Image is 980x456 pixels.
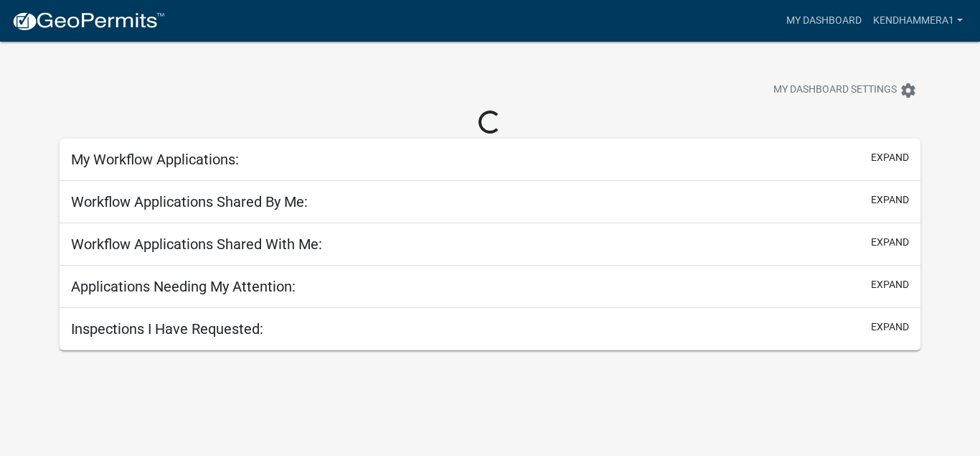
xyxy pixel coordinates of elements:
button: expand [871,150,909,165]
a: My Dashboard [781,7,867,34]
h5: Workflow Applications Shared By Me: [71,193,308,210]
h5: Workflow Applications Shared With Me: [71,236,322,253]
button: expand [871,277,909,292]
h5: Applications Needing My Attention: [71,278,296,295]
h5: Inspections I Have Requested: [71,320,263,338]
a: KendhammerA1 [867,7,969,34]
h5: My Workflow Applications: [71,151,239,168]
i: settings [900,82,917,99]
button: expand [871,320,909,335]
button: My Dashboard Settingssettings [762,76,928,104]
button: expand [871,192,909,208]
button: expand [871,235,909,250]
span: My Dashboard Settings [773,82,897,99]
